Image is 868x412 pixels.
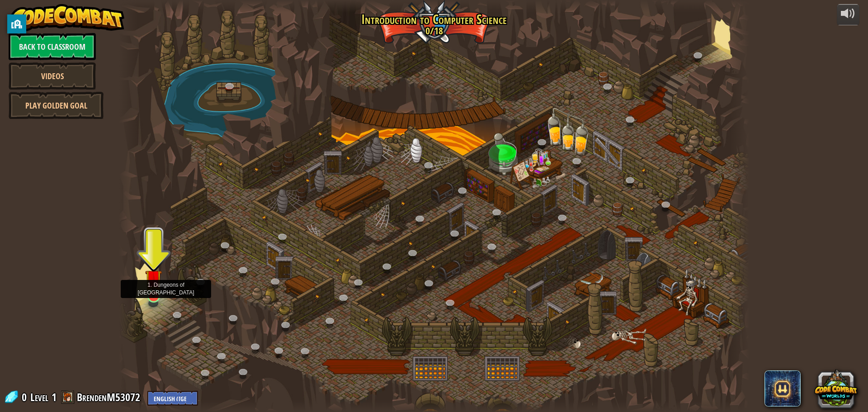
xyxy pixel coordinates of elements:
[9,62,96,90] a: Videos
[9,92,104,119] a: Play Golden Goal
[77,390,143,404] a: BrendenM53072
[145,259,162,297] img: level-banner-unstarted.png
[30,390,48,405] span: Level
[837,4,859,25] button: Adjust volume
[52,390,57,404] span: 1
[7,14,26,33] button: privacy banner
[9,4,124,31] img: CodeCombat - Learn how to code by playing a game
[22,390,29,404] span: 0
[9,33,96,60] a: Back to Classroom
